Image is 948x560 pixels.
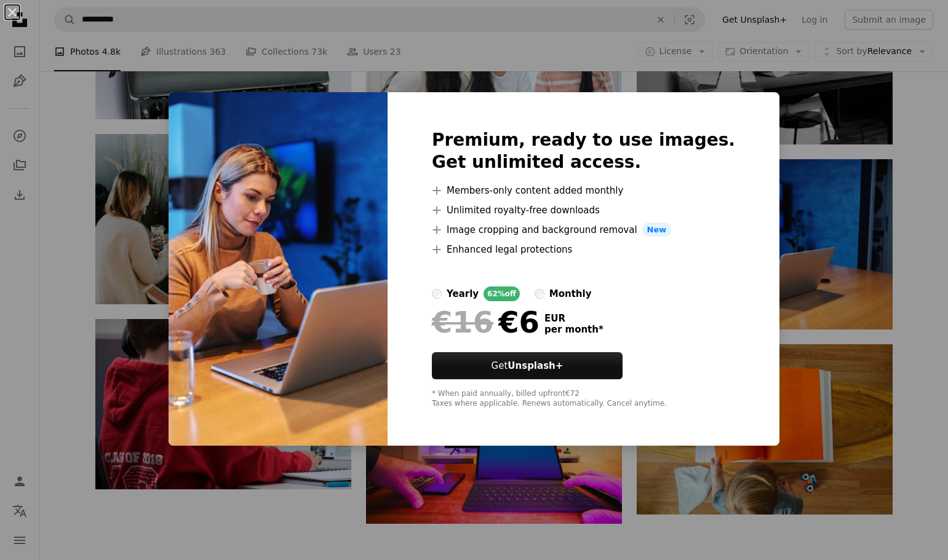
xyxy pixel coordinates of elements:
[642,223,672,237] span: New
[549,286,592,301] div: monthly
[544,324,603,335] span: per month *
[432,289,442,299] input: yearly62%off
[432,129,735,173] h2: Premium, ready to use images. Get unlimited access.
[544,313,603,324] span: EUR
[432,183,735,198] li: Members-only content added monthly
[447,286,479,301] div: yearly
[432,242,735,257] li: Enhanced legal protections
[432,352,623,379] button: GetUnsplash+
[432,389,735,409] div: * When paid annually, billed upfront €72 Taxes where applicable. Renews automatically. Cancel any...
[432,223,735,237] li: Image cropping and background removal
[535,289,544,299] input: monthly
[169,92,388,446] img: premium_photo-1664300299678-25f3342ae114
[508,360,563,371] strong: Unsplash+
[432,306,540,338] div: €6
[484,286,520,301] div: 62% off
[432,203,735,218] li: Unlimited royalty-free downloads
[432,306,493,338] span: €16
